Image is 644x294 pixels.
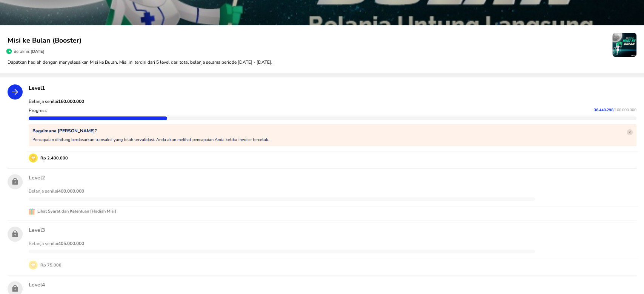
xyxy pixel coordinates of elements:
span: 36.440.298 [594,107,613,113]
p: Level 3 [29,227,636,234]
p: Pencapaian dihitung berdasarkan transaksi yang telah tervalidasi. Anda akan melihat pencapaian An... [32,137,269,142]
span: / 160.000.000 [613,107,636,113]
p: Level 2 [29,174,636,181]
p: Lihat Syarat dan Ketentuan [Hadiah Misi] [35,208,116,215]
p: Dapatkan hadiah dengan menyelesaikan Misi ke Bulan. Misi ini terdiri dari 5 level dari total bela... [8,59,636,66]
p: Berakhir: [14,49,45,54]
p: Rp 75.000 [38,262,61,268]
p: Bagaimana [PERSON_NAME]? [32,128,269,134]
span: Belanja senilai [29,98,84,104]
p: Rp 2.400.000 [38,155,68,161]
strong: 160.000.000 [58,98,84,104]
strong: 400.000.000 [58,188,84,194]
img: mission-icon-23353 [612,33,636,57]
span: Belanja senilai [29,188,84,194]
span: [DATE] [31,49,45,54]
strong: 405.000.000 [58,240,84,247]
p: Misi ke Bulan (Booster) [8,35,612,46]
p: Level 4 [29,281,636,288]
p: Progress [29,107,47,113]
p: Level 1 [29,84,636,92]
span: Belanja senilai [29,240,84,247]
